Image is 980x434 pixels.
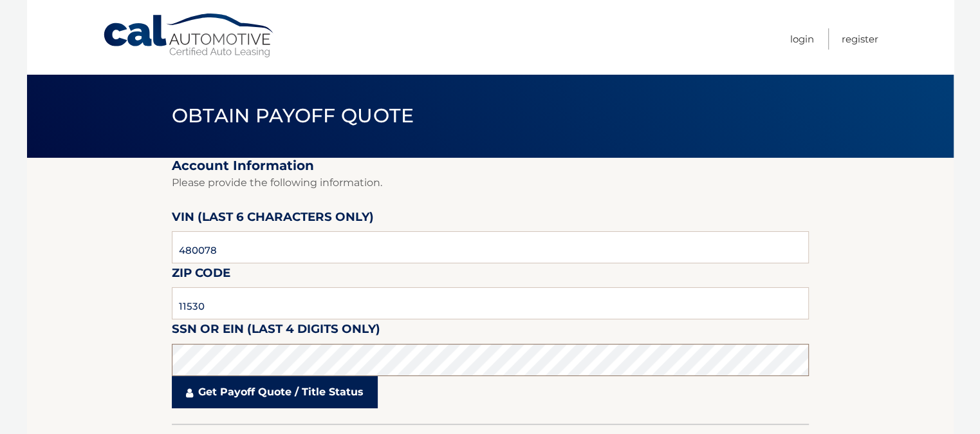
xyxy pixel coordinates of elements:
label: SSN or EIN (last 4 digits only) [172,319,380,343]
h2: Account Information [172,158,809,174]
a: Register [842,28,878,50]
span: Obtain Payoff Quote [172,104,414,127]
a: Login [790,28,814,50]
a: Get Payoff Quote / Title Status [172,376,378,408]
p: Please provide the following information. [172,174,809,192]
a: Cal Automotive [102,13,276,59]
label: VIN (last 6 characters only) [172,207,374,231]
label: Zip Code [172,263,230,287]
